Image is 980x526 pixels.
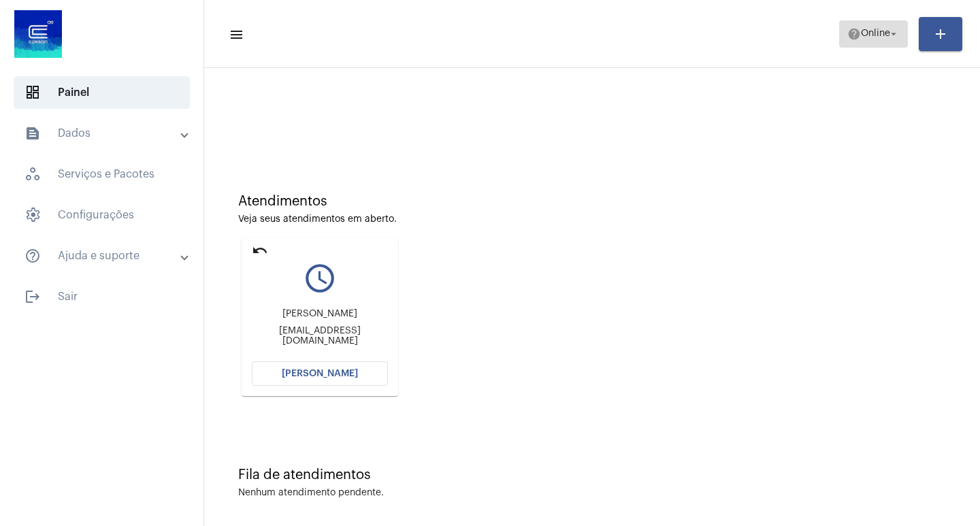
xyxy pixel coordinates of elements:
mat-expansion-panel-header: sidenav iconDados [8,117,203,150]
span: sidenav icon [24,84,41,101]
span: Configurações [14,199,190,231]
mat-icon: query_builder [252,261,388,295]
span: Painel [14,76,190,109]
mat-icon: add [932,26,949,42]
span: sidenav icon [24,166,41,182]
span: Sair [14,280,190,313]
span: [PERSON_NAME] [282,369,358,378]
mat-icon: undo [252,242,268,259]
div: Nenhum atendimento pendente. [238,488,384,498]
span: Serviços e Pacotes [14,158,190,191]
div: [PERSON_NAME] [252,309,388,319]
button: Online [839,20,908,48]
span: sidenav icon [24,207,41,223]
span: Online [861,29,890,39]
mat-panel-title: Ajuda e suporte [24,248,182,264]
mat-icon: sidenav icon [229,27,242,43]
mat-icon: help [847,27,861,41]
button: [PERSON_NAME] [252,361,388,386]
mat-icon: sidenav icon [24,289,41,305]
mat-icon: sidenav icon [24,248,41,264]
div: Atendimentos [238,194,946,209]
mat-icon: arrow_drop_down [887,28,900,40]
mat-panel-title: Dados [24,125,182,142]
img: d4669ae0-8c07-2337-4f67-34b0df7f5ae4.jpeg [11,7,65,61]
div: Veja seus atendimentos em aberto. [238,214,946,225]
mat-expansion-panel-header: sidenav iconAjuda e suporte [8,240,203,272]
div: Fila de atendimentos [238,467,946,482]
div: [EMAIL_ADDRESS][DOMAIN_NAME] [252,326,388,346]
mat-icon: sidenav icon [24,125,41,142]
